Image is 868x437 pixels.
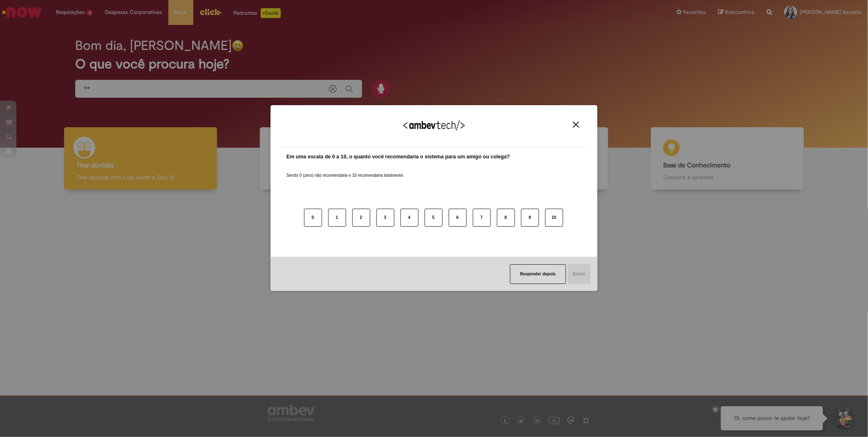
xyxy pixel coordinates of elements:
button: 0 [304,209,322,227]
button: 7 [473,209,491,227]
button: Responder depois [510,264,566,284]
button: 5 [425,209,443,227]
button: 1 [328,209,346,227]
img: Logo Ambevtech [403,120,465,131]
label: Em uma escala de 0 a 10, o quanto você recomendaria o sistema para um amigo ou colega? [286,153,510,161]
button: 6 [449,209,467,227]
button: 2 [352,209,370,227]
button: 8 [497,209,515,227]
img: Close [573,122,579,128]
label: Sendo 0 (zero) não recomendaria e 10 recomendaria totalmente. [286,163,404,178]
button: 4 [400,209,418,227]
button: 9 [521,209,539,227]
button: 10 [545,209,563,227]
button: Close [570,121,582,128]
button: 3 [376,209,394,227]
